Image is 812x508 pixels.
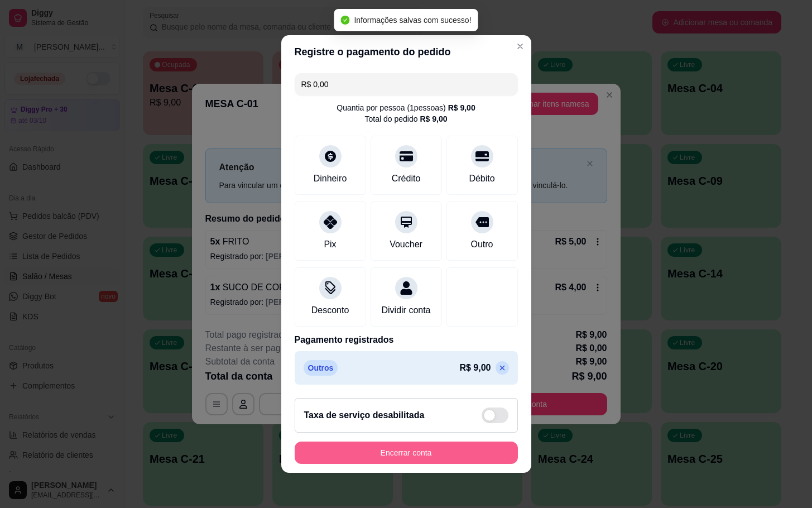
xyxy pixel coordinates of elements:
div: Dividir conta [381,304,430,317]
div: Quantia por pessoa ( 1 pessoas) [337,102,475,113]
div: R$ 9,00 [448,102,475,113]
div: Outro [470,238,493,251]
div: Débito [469,172,494,185]
p: Outros [304,360,338,376]
div: Total do pedido [364,113,447,124]
h2: Taxa de serviço desabilitada [304,409,425,422]
p: R$ 9,00 [459,361,491,375]
p: Pagamento registrados [295,333,518,347]
span: Informações salvas com sucesso! [354,16,471,25]
div: Crédito [392,172,421,185]
div: Desconto [311,304,349,317]
div: Voucher [390,238,422,251]
input: Ex.: hambúrguer de cordeiro [301,73,511,95]
header: Registre o pagamento do pedido [281,35,531,69]
span: check-circle [340,16,349,25]
button: Encerrar conta [295,442,518,464]
div: R$ 9,00 [420,113,447,124]
button: Close [511,37,529,55]
div: Pix [324,238,336,251]
div: Dinheiro [314,172,347,185]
